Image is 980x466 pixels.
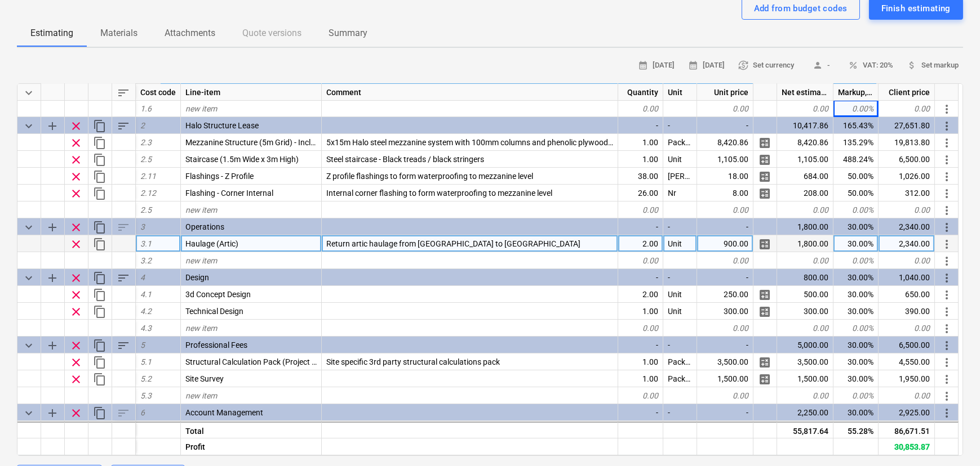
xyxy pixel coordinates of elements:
span: More actions [940,356,954,369]
div: Cost code [136,84,181,101]
span: More actions [940,204,954,217]
span: Remove row [69,187,83,200]
span: Duplicate row [93,305,107,319]
div: 1,800.00 [777,218,833,235]
div: - [697,337,753,353]
span: new item [185,256,217,265]
div: 0.00 [697,201,753,218]
p: Materials [100,26,138,40]
span: Sort rows within category [117,119,130,133]
span: Remove row [69,339,83,352]
span: new item [185,324,217,333]
div: 0.00 [697,252,753,269]
div: 50.00% [833,168,879,185]
div: 800.00 [777,269,833,286]
p: Estimating [30,26,73,40]
span: Design [185,273,209,282]
span: 5.2 [140,374,152,383]
div: 2,340.00 [879,218,935,235]
span: 4.1 [140,290,152,299]
div: 6,500.00 [879,337,935,353]
div: Unit price [697,84,753,101]
div: Markup, % [833,84,879,101]
p: Attachments [165,26,215,40]
div: 30,853.87 [879,438,935,455]
span: Add sub category to row [46,221,59,234]
span: Remove row [69,271,83,285]
span: currency_exchange [738,60,748,70]
span: Duplicate category [93,271,107,285]
span: More actions [940,254,954,268]
span: Manage detailed breakdown for the row [758,305,771,319]
span: new item [185,391,217,400]
span: Remove row [69,221,83,234]
span: Manage detailed breakdown for the row [758,187,771,200]
div: - [618,337,663,353]
div: 2,340.00 [879,235,935,252]
span: Set markup [907,59,959,72]
div: 900.00 [697,235,753,252]
div: 1.00 [618,303,663,320]
div: Package [663,134,697,151]
span: Remove row [69,170,83,183]
span: Collapse category [22,339,36,352]
span: Steel staircase - Black treads / black stringers [326,155,484,164]
span: 5.3 [140,391,152,400]
span: 4 [140,273,145,282]
div: - [697,404,753,421]
span: More actions [940,187,954,200]
span: More actions [940,389,954,403]
span: calendar_month [688,60,698,70]
span: 1.6 [140,104,152,113]
div: 8.00 [697,185,753,201]
div: 1.00 [618,353,663,370]
div: 5.00 [618,421,663,438]
div: 1.00 [618,151,663,168]
iframe: Chat Widget [924,412,980,466]
div: 4,550.00 [879,353,935,370]
span: Add sub category to row [46,119,59,133]
div: 0.00 [618,320,663,337]
span: Sort rows within category [117,339,130,352]
div: 19,813.80 [879,134,935,151]
span: Collapse all categories [22,86,36,100]
span: Duplicate category [93,406,107,420]
span: calendar_month [638,60,648,70]
span: new item [185,205,217,214]
span: Collapse category [22,119,36,133]
span: Manage detailed breakdown for the row [758,238,771,251]
span: More actions [940,136,954,150]
div: 1,026.00 [879,168,935,185]
div: 0.00 [618,201,663,218]
div: 0.00 [777,320,833,337]
div: Package [663,370,697,387]
span: 6 [140,408,145,417]
div: 1,800.00 [777,235,833,252]
span: Manage detailed breakdown for the row [758,288,771,302]
span: More actions [940,271,954,285]
div: 2,250.00 [777,421,833,438]
span: Manage detailed breakdown for the row [758,170,771,183]
div: 0.00% [833,252,879,269]
span: person [813,60,823,70]
span: 3.1 [140,239,152,248]
div: 6,500.00 [879,151,935,168]
div: - [663,117,697,134]
div: Unit [663,84,697,101]
span: More actions [940,221,954,234]
div: 10,417.86 [777,117,833,134]
span: Remove row [69,153,83,167]
div: 30.00% [833,218,879,235]
span: 5 [140,340,145,349]
span: Add sub category to row [46,271,59,285]
div: 3,500.00 [777,353,833,370]
div: 1,105.00 [697,151,753,168]
span: More actions [940,305,954,319]
div: Unit [663,151,697,168]
div: 30.00% [833,235,879,252]
div: 0.00 [879,387,935,404]
span: attach_money [907,60,917,70]
div: 0.00% [833,201,879,218]
span: Site specific 3rd party structural calculations pack [326,357,500,366]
